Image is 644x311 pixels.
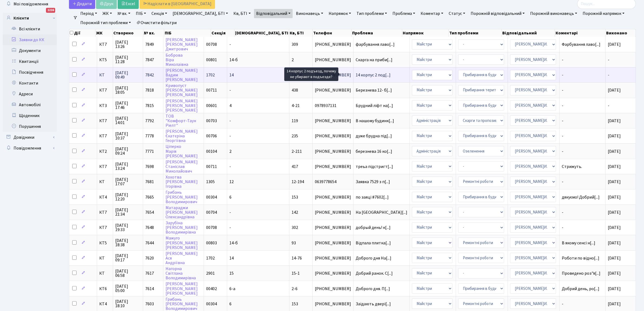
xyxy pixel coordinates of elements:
[562,41,600,47] span: Фарбування лаво[...]
[608,164,621,170] span: [DATE]
[99,103,111,108] span: КТ3
[315,134,351,138] span: [PHONE_NUMBER]
[3,132,57,143] a: Довідники
[99,73,111,77] span: КТ
[115,193,140,201] span: [DATE] 12:20
[3,24,57,34] a: Всі клієнти
[229,225,231,231] span: -
[211,29,235,37] th: Секція
[164,29,211,37] th: ПІБ
[356,179,390,185] span: Заявка 7529 з п[...]
[608,225,621,231] span: [DATE]
[315,164,351,169] span: [PHONE_NUMBER]
[3,56,57,67] a: Квитанції
[354,9,389,18] a: Тип проблеми
[166,174,198,189] a: Хохотва[PERSON_NAME]Ігорівна
[315,195,351,199] span: [PHONE_NUMBER]
[72,1,92,7] span: Додати
[115,101,140,110] span: [DATE] 17:46
[166,190,198,205] a: Грибань[PERSON_NAME]Володимирович
[562,149,603,154] span: -
[356,194,389,200] span: по заяці #7602[...]
[206,179,215,185] span: 1305
[206,103,217,109] span: 00601
[145,148,154,154] span: 7771
[206,286,217,292] span: 00402
[229,148,232,154] span: 2
[99,195,111,199] span: КТ4
[115,71,140,79] span: [DATE] 09:49
[356,301,391,307] span: Заїдають двері[...]
[315,210,351,215] span: [PHONE_NUMBER]
[352,29,402,37] th: Проблема
[100,9,114,18] a: ЖК
[149,9,169,18] a: Секція
[356,209,407,215] span: На [GEOGRAPHIC_DATA][...]
[3,143,57,154] a: Повідомлення
[206,255,215,261] span: 1702
[134,9,148,18] a: ПІБ
[115,284,140,293] span: [DATE] 05:00
[315,287,351,291] span: [PHONE_NUMBER]
[143,29,164,37] th: № вх.
[166,159,198,174] a: [PERSON_NAME]СтаніславМиколайович
[315,88,351,92] span: [PHONE_NUMBER]
[468,9,527,18] a: Порожній відповідальний
[229,133,231,139] span: -
[313,29,352,37] th: Телефон
[99,134,111,138] span: КТ7
[292,240,296,246] span: 93
[562,225,603,230] span: -
[356,57,392,63] span: Скарга на приби[...]
[166,205,198,220] a: Матараджи[PERSON_NAME]Олександрівна
[562,286,599,292] span: Добрий день, ро[...]
[447,9,467,18] a: Статус
[292,225,298,231] span: 302
[229,286,235,292] span: 6-а
[206,225,217,231] span: 00708
[229,179,234,185] span: 12
[145,209,154,215] span: 7654
[3,110,57,121] a: Щоденник
[99,241,111,245] span: КТ5
[78,18,133,27] a: Порожній тип проблеми
[113,29,144,37] th: Створено
[315,42,351,47] span: [PHONE_NUMBER]
[206,57,217,63] span: 00801
[292,164,298,170] span: 417
[115,254,140,262] span: [DATE] 09:17
[292,255,302,261] span: 14-76
[99,210,111,215] span: КТ7
[206,270,215,276] span: 2901
[206,87,217,93] span: 00711
[229,255,234,261] span: 14
[115,223,140,232] span: [DATE] 19:33
[356,72,391,78] span: 14 корпус 2 под[...]
[608,57,609,63] span: -
[315,225,351,230] span: [PHONE_NUMBER]
[608,118,621,124] span: [DATE]
[562,73,603,77] span: -
[356,87,392,93] span: Березнева 12- б[...]
[608,87,621,93] span: [DATE]
[3,99,57,110] a: Автомобілі
[3,45,57,56] a: Документи
[145,194,154,200] span: 7665
[326,9,353,18] a: Напрямок
[356,240,391,246] span: Відпала плитка[...]
[206,148,217,154] span: 00104
[115,55,140,64] span: [DATE] 11:28
[608,270,621,276] span: [DATE]
[3,13,57,24] a: Клієнти
[145,133,154,139] span: 7778
[3,121,57,132] a: Порушення
[608,133,621,139] span: [DATE]
[562,180,603,184] span: -
[315,149,351,154] span: [PHONE_NUMBER]
[562,134,603,138] span: -
[115,9,133,18] a: № вх.
[99,271,111,276] span: КТ
[145,72,154,78] span: 7842
[449,29,501,37] th: Тип проблеми
[608,72,609,78] span: -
